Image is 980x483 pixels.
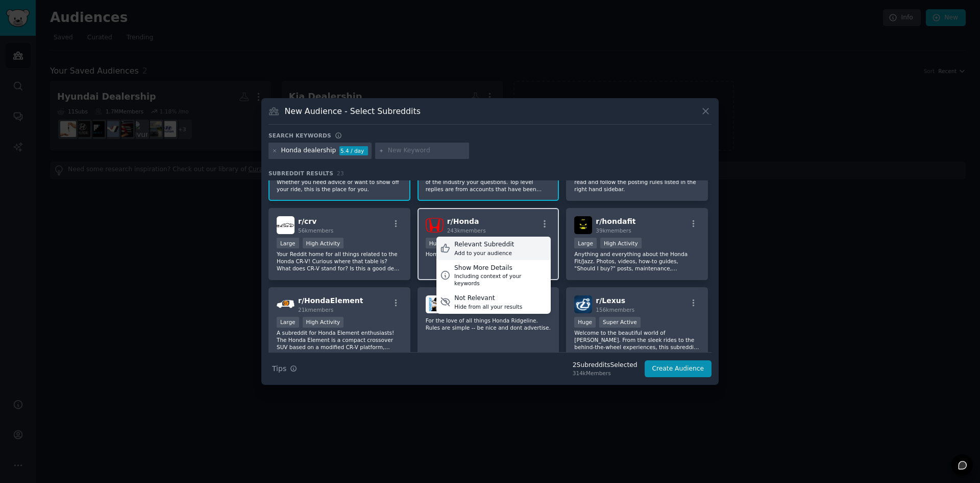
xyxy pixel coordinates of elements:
div: Add to your audience [454,249,514,257]
div: 2 Subreddit s Selected [573,361,638,370]
div: Large [277,317,299,328]
div: Super Active [599,317,641,328]
img: HondaElement [277,295,295,313]
span: 39k members [596,227,631,234]
span: 243k members [447,227,486,234]
span: 56k members [298,227,333,234]
div: High Activity [303,238,344,248]
img: hondaridgeline [426,295,444,313]
h3: New Audience - Select Subreddits [285,106,421,117]
div: High Activity [600,238,642,248]
div: High Activity [303,317,344,328]
span: Tips [272,363,286,374]
img: Lexus [574,295,592,313]
img: crv [277,216,295,234]
div: Large [277,238,299,248]
p: A subreddit for all things Honda Civic. Whether you need advice or want to show off your ride, th... [277,171,402,193]
span: 23 [337,170,344,176]
p: Your Reddit home for all things related to the Honda CR-V! Curious where that table is? What does... [277,250,402,272]
span: r/ hondafit [596,217,635,225]
p: For the love of all things Honda Ridgeline. Rules are simple -- be nice and dont advertise. [426,317,551,331]
div: Hide from all your results [454,303,522,310]
div: Show More Details [454,264,547,273]
div: Not Relevant [454,294,522,303]
span: 21k members [298,307,333,313]
div: Large [574,238,597,248]
div: 314k Members [573,370,638,377]
p: Anything and everything about the Honda Fit/Jazz. Photos, videos, how-to guides, "Should I buy?" ... [574,250,700,272]
span: r/ Honda [447,217,479,225]
p: Welcome to the beautiful world of [PERSON_NAME]. From the sleek rides to the behind-the-wheel exp... [574,329,700,351]
span: r/ HondaElement [298,296,363,305]
div: 5.4 / day [339,146,368,155]
h3: Search keywords [268,132,331,139]
div: Relevant Subreddit [454,240,514,249]
span: r/ Lexus [596,296,625,305]
img: Honda [426,216,444,234]
span: Subreddit Results [268,170,333,177]
button: Tips [268,360,301,378]
div: Huge [426,238,447,248]
p: A place to ask professionals in various aspects of the industry your questions. Top level replies... [426,171,551,193]
input: New Keyword [388,146,465,155]
p: Home for Honda & Acura enthusiasts. [426,250,551,258]
img: hondafit [574,216,592,234]
p: A subreddit for Honda Element enthusiasts! The Honda Element is a compact crossover SUV based on ... [277,329,402,351]
span: r/ crv [298,217,316,225]
button: Create Audience [645,360,712,378]
div: Including context of your keywords [454,272,547,287]
div: Huge [574,317,596,328]
div: Honda dealership [281,146,336,155]
p: This is more than a car repair forum! Please read and follow the posting rules listed in the righ... [574,171,700,193]
span: 156k members [596,307,634,313]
